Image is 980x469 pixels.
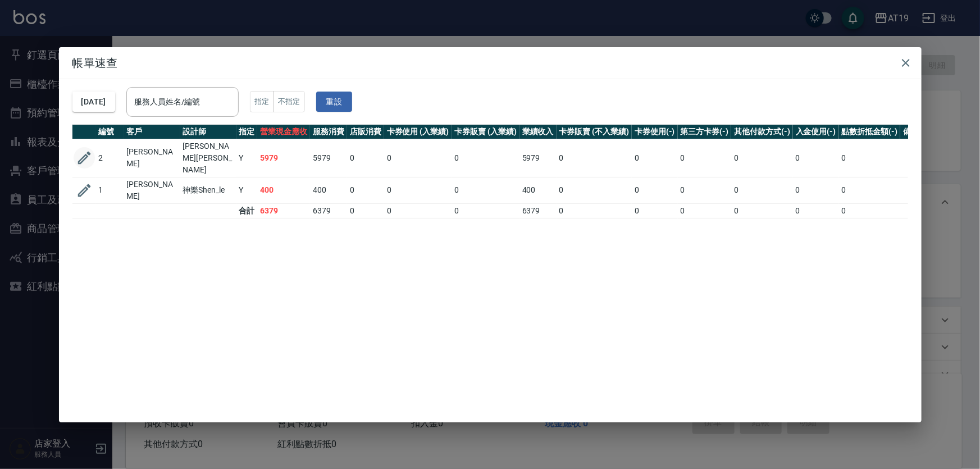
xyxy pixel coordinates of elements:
th: 卡券販賣 (入業績) [452,125,519,139]
td: 0 [452,177,519,203]
td: 2 [96,139,124,177]
button: 指定 [250,91,274,113]
th: 編號 [96,125,124,139]
button: 重設 [316,92,352,112]
td: 0 [557,177,632,203]
td: 0 [632,139,678,177]
td: 0 [793,203,839,218]
th: 服務消費 [310,125,347,139]
button: [DATE] [72,92,115,112]
td: 0 [347,177,384,203]
td: 0 [384,139,452,177]
td: 0 [731,139,793,177]
th: 備註 [900,125,922,139]
td: 0 [384,177,452,203]
td: 0 [347,203,384,218]
th: 卡券使用(-) [632,125,678,139]
td: 0 [452,203,519,218]
th: 卡券販賣 (不入業績) [557,125,632,139]
h2: 帳單速查 [59,47,922,79]
td: 0 [452,139,519,177]
td: 0 [632,203,678,218]
td: 0 [347,139,384,177]
td: 0 [839,203,901,218]
td: 5979 [519,139,557,177]
td: 6379 [519,203,557,218]
td: 0 [731,177,793,203]
td: 6379 [257,203,310,218]
td: 0 [632,177,678,203]
td: 1 [96,177,124,203]
th: 店販消費 [347,125,384,139]
td: 0 [557,139,632,177]
td: 400 [519,177,557,203]
th: 入金使用(-) [793,125,839,139]
td: Y [236,139,258,177]
td: [PERSON_NAME][PERSON_NAME] [180,139,236,177]
td: 0 [678,139,732,177]
td: 0 [839,177,901,203]
td: 0 [793,177,839,203]
th: 業績收入 [519,125,557,139]
th: 指定 [236,125,258,139]
th: 點數折抵金額(-) [839,125,901,139]
th: 營業現金應收 [257,125,310,139]
td: 6379 [310,203,347,218]
td: [PERSON_NAME] [124,139,180,177]
td: 5979 [310,139,347,177]
th: 其他付款方式(-) [731,125,793,139]
td: 0 [793,139,839,177]
td: Y [236,177,258,203]
th: 客戶 [124,125,180,139]
td: [PERSON_NAME] [124,177,180,203]
th: 卡券使用 (入業績) [384,125,452,139]
td: 合計 [236,203,258,218]
td: 0 [557,203,632,218]
th: 第三方卡券(-) [678,125,732,139]
td: 400 [257,177,310,203]
td: 0 [731,203,793,218]
td: 0 [384,203,452,218]
td: 400 [310,177,347,203]
td: 5979 [257,139,310,177]
td: 0 [678,177,732,203]
td: 0 [839,139,901,177]
td: 神樂Shen_le [180,177,236,203]
td: 0 [678,203,732,218]
button: 不指定 [274,91,305,113]
th: 設計師 [180,125,236,139]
